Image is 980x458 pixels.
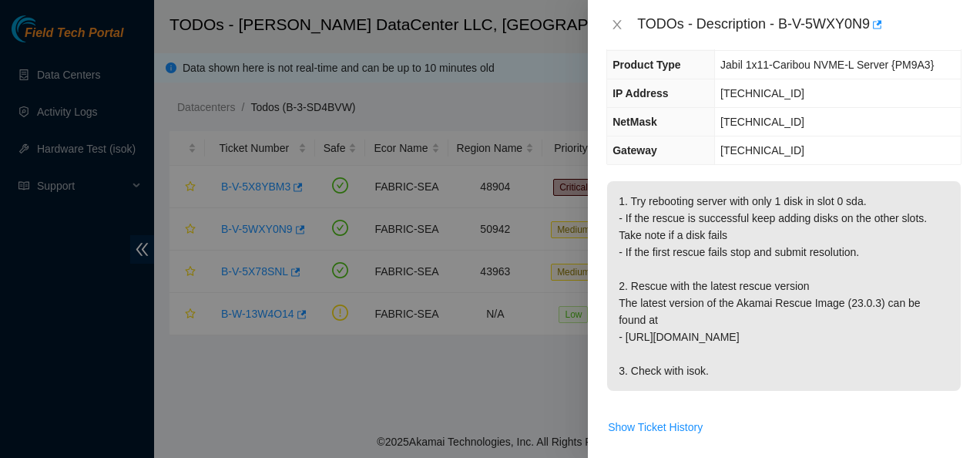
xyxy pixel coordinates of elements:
[612,59,680,71] span: Product Type
[612,87,668,99] span: IP Address
[720,87,804,99] span: [TECHNICAL_ID]
[612,144,657,157] span: Gateway
[611,19,623,31] span: close
[612,116,657,128] span: NetMask
[607,181,961,391] p: 1. Try rebooting server with only 1 disk in slot 0 sda. - If the rescue is successful keep adding...
[607,415,703,439] button: Show Ticket History
[720,144,804,157] span: [TECHNICAL_ID]
[720,59,934,71] span: Jabil 1x11-Caribou NVME-L Server {PM9A3}
[608,419,703,436] span: Show Ticket History
[606,18,628,32] button: Close
[637,12,962,37] div: TODOs - Description - B-V-5WXY0N9
[720,116,804,128] span: [TECHNICAL_ID]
